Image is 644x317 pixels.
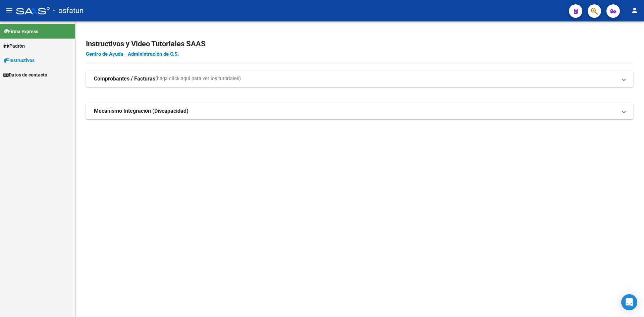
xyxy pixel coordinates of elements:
a: Centro de Ayuda - Administración de O.S. [86,51,179,57]
mat-icon: person [631,6,639,14]
strong: Comprobantes / Facturas [94,75,155,83]
mat-expansion-panel-header: Comprobantes / Facturas(haga click aquí para ver los tutoriales) [86,71,633,87]
mat-icon: menu [5,6,13,14]
span: Datos de contacto [3,71,47,78]
h2: Instructivos y Video Tutoriales SAAS [86,38,633,50]
strong: Mecanismo Integración (Discapacidad) [94,107,189,115]
span: Instructivos [3,57,35,64]
span: Padrón [3,42,25,50]
div: Open Intercom Messenger [621,294,637,310]
span: - osfatun [53,3,84,18]
mat-expansion-panel-header: Mecanismo Integración (Discapacidad) [86,103,633,119]
span: Firma Express [3,28,38,35]
span: (haga click aquí para ver los tutoriales) [155,75,241,83]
